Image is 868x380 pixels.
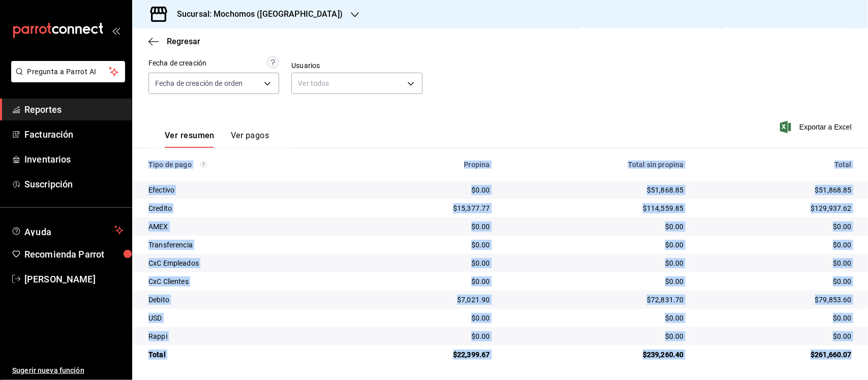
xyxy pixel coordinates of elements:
span: Sugerir nueva función [12,365,124,376]
div: $0.00 [700,276,852,287]
div: $0.00 [506,258,684,268]
span: Regresar [167,37,200,46]
svg: Los pagos realizados con Pay y otras terminales son montos brutos. [200,161,207,168]
button: open_drawer_menu [112,26,120,35]
div: Total [148,350,347,360]
div: $0.00 [700,313,852,323]
div: $0.00 [506,276,684,287]
div: $239,260.40 [506,350,684,360]
div: $22,399.67 [363,350,490,360]
div: $72,831.70 [506,295,684,305]
span: Facturación [24,128,124,141]
div: $0.00 [506,313,684,323]
div: $7,021.90 [363,295,490,305]
div: $0.00 [700,331,852,341]
div: Propina [363,161,490,169]
a: Pregunta a Parrot AI [7,74,125,84]
div: CxC Clientes [148,276,347,287]
div: Ver todos [291,73,422,94]
span: [PERSON_NAME] [24,272,124,286]
div: Rappi [148,331,347,341]
div: Transferencia [148,240,347,250]
div: AMEX [148,221,347,232]
span: Suscripción [24,177,124,191]
div: $0.00 [506,240,684,250]
div: $0.00 [363,331,490,341]
button: Exportar a Excel [782,121,852,133]
div: Fecha de creación [148,58,206,69]
div: $0.00 [506,221,684,232]
div: $79,853.60 [700,295,852,305]
button: Pregunta a Parrot AI [11,61,125,82]
div: $51,868.85 [700,185,852,195]
div: $129,937.62 [700,203,852,213]
h3: Sucursal: Mochomos ([GEOGRAPHIC_DATA]) [169,8,343,20]
div: $0.00 [363,221,490,232]
div: $0.00 [700,221,852,232]
span: Recomienda Parrot [24,247,124,261]
div: $0.00 [363,313,490,323]
div: Total [700,161,852,169]
span: Ayuda [24,224,110,236]
div: $0.00 [363,258,490,268]
div: $51,868.85 [506,185,684,195]
div: Efectivo [148,185,347,195]
div: $0.00 [363,185,490,195]
div: $261,660.07 [700,350,852,360]
div: Total sin propina [506,161,684,169]
div: $0.00 [506,331,684,341]
span: Fecha de creación de orden [155,78,243,88]
button: Ver pagos [231,131,269,148]
span: Inventarios [24,152,124,166]
div: $0.00 [363,240,490,250]
div: $0.00 [700,240,852,250]
div: Tipo de pago [148,161,347,169]
div: $0.00 [363,276,490,287]
div: USD [148,313,347,323]
div: $114,559.85 [506,203,684,213]
span: Reportes [24,103,124,116]
div: Debito [148,295,347,305]
div: navigation tabs [165,131,269,148]
button: Regresar [148,37,200,46]
div: CxC Empleados [148,258,347,268]
label: Usuarios [291,62,422,70]
button: Ver resumen [165,131,215,148]
div: $15,377.77 [363,203,490,213]
span: Pregunta a Parrot AI [27,67,109,77]
div: $0.00 [700,258,852,268]
div: Credito [148,203,347,213]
